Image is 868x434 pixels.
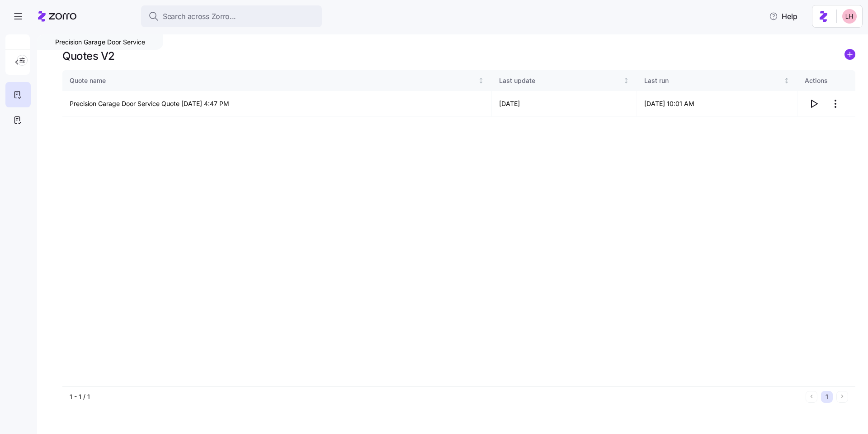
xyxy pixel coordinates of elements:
[762,7,805,25] button: Help
[637,91,797,117] td: [DATE] 10:01 AM
[70,76,476,86] div: Quote name
[62,49,115,63] h1: Quotes V2
[492,91,637,117] td: [DATE]
[478,77,484,84] div: Not sorted
[499,76,622,86] div: Last update
[623,77,629,84] div: Not sorted
[836,391,848,403] button: Next page
[844,49,855,60] svg: add icon
[644,76,782,86] div: Last run
[805,76,848,86] div: Actions
[783,77,790,84] div: Not sorted
[141,5,322,27] button: Search across Zorro...
[806,391,817,403] button: Previous page
[62,70,492,91] th: Quote nameNot sorted
[842,9,857,24] img: 8ac9784bd0c5ae1e7e1202a2aac67deb
[492,70,637,91] th: Last updateNot sorted
[70,392,802,401] div: 1 - 1 / 1
[37,34,163,50] div: Precision Garage Door Service
[821,391,833,403] button: 1
[62,91,492,117] td: Precision Garage Door Service Quote [DATE] 4:47 PM
[844,49,855,63] a: add icon
[769,11,797,22] span: Help
[163,11,236,22] span: Search across Zorro...
[637,70,797,91] th: Last runNot sorted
